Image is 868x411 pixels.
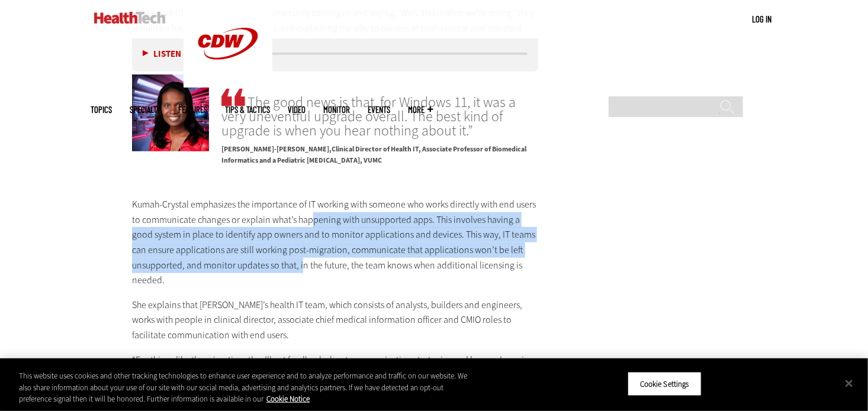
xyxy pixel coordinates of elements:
a: Tips & Tactics [225,105,270,114]
span: [PERSON_NAME]-[PERSON_NAME] [221,144,332,154]
img: Home [94,12,166,24]
p: Clinical Director of Health IT, Associate Professor of Biomedical Informatics and a Pediatric [ME... [221,138,538,166]
a: MonITor [323,105,350,114]
div: This website uses cookies and other tracking technologies to enhance user experience and to analy... [19,370,477,405]
p: Kumah-Crystal emphasizes the importance of IT working with someone who works directly with end us... [132,197,538,288]
span: Specialty [130,105,160,114]
a: CDW [184,78,272,90]
p: She explains that [PERSON_NAME]’s health IT team, which consists of analysts, builders and engine... [132,297,538,343]
div: User menu [752,13,771,25]
button: Close [836,370,862,396]
button: Cookie Settings [628,371,702,396]
a: Log in [752,14,771,24]
span: More [408,105,433,114]
a: Video [288,105,306,114]
span: Topics [91,105,112,114]
a: Features [178,105,207,114]
a: Events [368,105,390,114]
a: More information about your privacy [266,394,310,404]
span: The good news is that, for Windows 11, it was a very uneventful upgrade overall. The best kind of... [221,86,538,138]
